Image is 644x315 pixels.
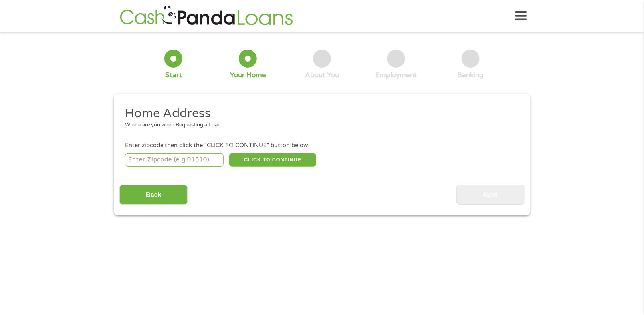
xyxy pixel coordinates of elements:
div: Where are you when Requesting a Loan. [125,121,513,129]
div: Enter zipcode then click the "CLICK TO CONTINUE" button below. [125,141,519,150]
img: GetLoanNow Logo [117,5,295,28]
input: Back [119,185,188,205]
div: Banking [457,71,483,80]
div: Start [165,71,182,80]
div: Employment [375,71,417,80]
div: About You [305,71,339,80]
input: Next [456,185,525,205]
div: Your Home [230,71,266,80]
h2: Home Address [125,106,513,122]
input: Enter Zipcode (e.g 01510) [125,153,224,167]
button: CLICK TO CONTINUE [229,153,316,167]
